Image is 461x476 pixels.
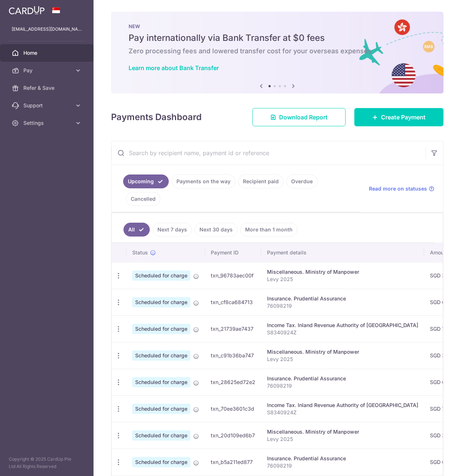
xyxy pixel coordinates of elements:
p: [EMAIL_ADDRESS][DOMAIN_NAME] [12,26,82,33]
a: Learn more about Bank Transfer [129,64,219,72]
span: Create Payment [381,113,426,122]
span: Refer & Save [23,84,72,92]
span: Support [23,102,72,109]
a: Upcoming [123,174,169,188]
p: 76098219 [267,462,418,469]
div: Insurance. Prudential Assurance [267,375,418,382]
a: All [123,223,150,237]
td: txn_20d109ed6b7 [205,422,261,449]
h5: Pay internationally via Bank Transfer at $0 fees [129,32,426,44]
th: Payment ID [205,243,261,262]
td: txn_cf8ca684713 [205,289,261,315]
td: txn_70ee3601c3d [205,395,261,422]
h4: Payments Dashboard [111,111,202,124]
div: Insurance. Prudential Assurance [267,455,418,462]
td: txn_c91b36ba747 [205,342,261,369]
img: CardUp [9,6,45,15]
p: Levy 2025 [267,276,418,283]
a: Next 30 days [195,223,237,237]
span: Scheduled for charge [132,350,190,361]
p: S8340924Z [267,409,418,416]
a: Create Payment [354,108,443,126]
p: Levy 2025 [267,435,418,443]
p: 76098219 [267,302,418,310]
span: Amount [430,249,449,256]
a: Cancelled [126,192,160,206]
span: Pay [23,67,72,74]
span: Scheduled for charge [132,404,190,414]
div: Miscellaneous. Ministry of Manpower [267,268,418,276]
div: Income Tax. Inland Revenue Authority of [GEOGRAPHIC_DATA] [267,402,418,409]
p: Levy 2025 [267,356,418,363]
div: Income Tax. Inland Revenue Authority of [GEOGRAPHIC_DATA] [267,322,418,329]
p: 76098219 [267,382,418,389]
td: txn_28625ed72e2 [205,369,261,395]
span: Scheduled for charge [132,297,190,307]
span: Scheduled for charge [132,457,190,467]
span: Scheduled for charge [132,324,190,334]
span: Settings [23,119,72,127]
span: Status [132,249,148,256]
a: Recipient paid [238,174,283,188]
span: Scheduled for charge [132,270,190,281]
span: Download Report [279,113,328,122]
a: Payments on the way [172,174,235,188]
a: More than 1 month [240,223,297,237]
a: Read more on statuses [369,185,434,192]
div: Miscellaneous. Ministry of Manpower [267,348,418,356]
td: txn_96783aec00f [205,262,261,289]
p: NEW [129,23,426,29]
span: Home [23,49,72,57]
h6: Zero processing fees and lowered transfer cost for your overseas expenses [129,47,426,55]
a: Next 7 days [153,223,192,237]
td: txn_21739ae7437 [205,315,261,342]
img: Bank transfer banner [111,12,443,93]
span: Scheduled for charge [132,430,190,441]
div: Insurance. Prudential Assurance [267,295,418,302]
input: Search by recipient name, payment id or reference [111,141,426,165]
a: Download Report [252,108,346,126]
td: txn_b5a211ed877 [205,449,261,475]
span: Read more on statuses [369,185,427,192]
p: S8340924Z [267,329,418,336]
th: Payment details [261,243,424,262]
div: Miscellaneous. Ministry of Manpower [267,428,418,435]
span: Scheduled for charge [132,377,190,387]
a: Overdue [286,174,317,188]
